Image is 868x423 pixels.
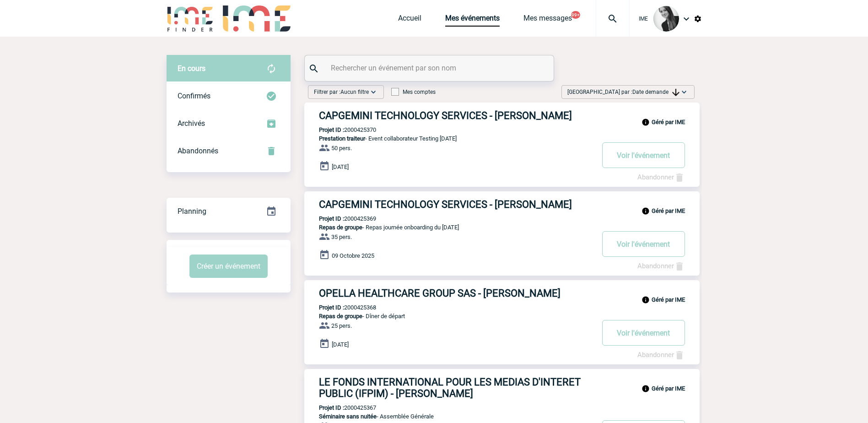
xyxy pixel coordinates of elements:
[567,87,679,97] span: [GEOGRAPHIC_DATA] par :
[637,173,685,181] a: Abandonner
[331,145,352,152] span: 50 pers.
[637,351,685,359] a: Abandonner
[319,413,377,420] span: Séminaire sans nuitée
[167,137,291,165] div: Retrouvez ici tous vos événements annulés
[672,89,679,96] img: arrow_downward.png
[331,233,352,240] span: 35 pers.
[304,199,700,210] a: CAPGEMINI TECHNOLOGY SERVICES - [PERSON_NAME]
[653,6,679,32] img: 101050-0.jpg
[602,320,685,346] button: Voir l'événement
[369,87,378,97] img: baseline_expand_more_white_24dp-b.png
[167,5,214,32] img: IME-Finder
[523,14,572,27] a: Mes messages
[642,385,650,393] img: info_black_24dp.svg
[304,215,376,222] p: 2000425369
[178,64,205,73] span: En cours
[642,207,650,215] img: info_black_24dp.svg
[167,110,291,137] div: Retrouvez ici tous les événements que vous avez décidé d'archiver
[642,118,650,126] img: info_black_24dp.svg
[304,110,700,121] a: CAPGEMINI TECHNOLOGY SERVICES - [PERSON_NAME]
[304,126,376,133] p: 2000425370
[652,207,685,214] b: Géré par IME
[304,413,593,420] p: - Assemblée Générale
[332,252,374,259] span: 09 Octobre 2025
[652,296,685,303] b: Géré par IME
[602,142,685,168] button: Voir l'événement
[319,376,593,399] h3: LE FONDS INTERNATIONAL POUR LES MEDIAS D'INTERET PUBLIC (IFPIM) - [PERSON_NAME]
[304,404,376,411] p: 2000425367
[398,14,421,27] a: Accueil
[319,126,344,133] b: Projet ID :
[178,92,210,100] span: Confirmés
[304,304,376,311] p: 2000425368
[639,16,648,22] span: IME
[652,119,685,125] b: Géré par IME
[332,163,349,170] span: [DATE]
[304,313,593,320] p: - Dîner de départ
[642,296,650,304] img: info_black_24dp.svg
[637,262,685,270] a: Abandonner
[329,61,532,75] input: Rechercher un événement par son nom
[167,55,291,82] div: Retrouvez ici tous vos évènements avant confirmation
[319,224,362,231] span: Repas de groupe
[304,135,593,142] p: - Event collaborateur Testing [DATE]
[304,224,593,231] p: - Repas journée onboarding du [DATE]
[178,207,206,216] span: Planning
[319,304,344,311] b: Projet ID :
[178,146,218,155] span: Abandonnés
[319,287,593,299] h3: OPELLA HEALTHCARE GROUP SAS - [PERSON_NAME]
[167,198,291,225] div: Retrouvez ici tous vos événements organisés par date et état d'avancement
[314,87,369,97] span: Filtrer par :
[679,87,689,97] img: baseline_expand_more_white_24dp-b.png
[331,322,352,329] span: 25 pers.
[319,110,593,121] h3: CAPGEMINI TECHNOLOGY SERVICES - [PERSON_NAME]
[304,376,700,399] a: LE FONDS INTERNATIONAL POUR LES MEDIAS D'INTERET PUBLIC (IFPIM) - [PERSON_NAME]
[391,89,436,95] label: Mes comptes
[178,119,205,128] span: Archivés
[319,199,593,210] h3: CAPGEMINI TECHNOLOGY SERVICES - [PERSON_NAME]
[304,287,700,299] a: OPELLA HEALTHCARE GROUP SAS - [PERSON_NAME]
[340,89,369,95] span: Aucun filtre
[332,341,349,348] span: [DATE]
[167,197,291,224] a: Planning
[319,135,365,142] span: Prestation traiteur
[319,313,362,320] span: Repas de groupe
[189,255,268,278] button: Créer un événement
[319,404,344,411] b: Projet ID :
[652,385,685,392] b: Géré par IME
[602,231,685,257] button: Voir l'événement
[571,11,580,19] button: 99+
[445,14,500,27] a: Mes événements
[632,89,679,95] span: Date demande
[319,215,344,222] b: Projet ID :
